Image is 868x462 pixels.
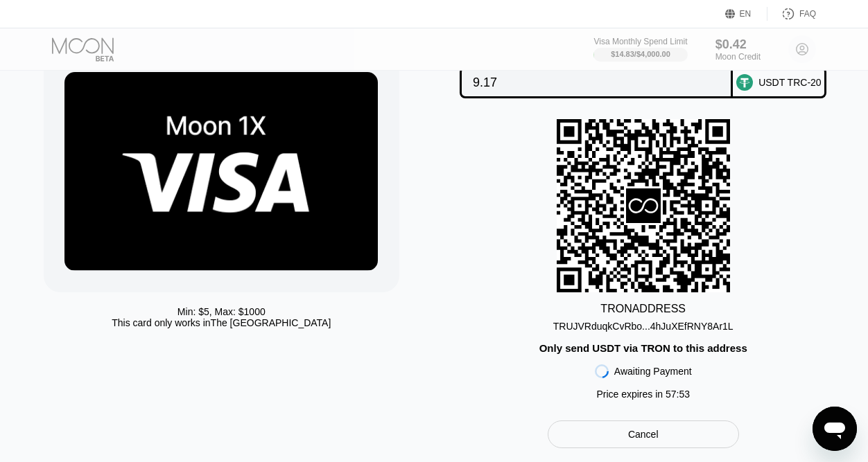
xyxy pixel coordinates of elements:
div: TRUJVRduqkCvRbo...4hJuXEfRNY8Ar1L [553,321,734,332]
div: FAQ [799,9,816,19]
div: Cancel [628,428,659,441]
div: EN [740,9,752,19]
iframe: Button to launch messaging window [813,407,857,451]
div: FAQ [767,7,816,21]
div: TRON ADDRESS [600,303,686,315]
div: EN [725,7,767,21]
div: Only send USDT via TRON to this address [539,342,747,354]
div: Min: $ 5 , Max: $ 1000 [177,306,266,317]
div: This card only works in The [GEOGRAPHIC_DATA] [112,317,331,328]
div: USDT TRC-20 [758,77,822,88]
span: 57 : 53 [666,389,690,400]
div: TRUJVRduqkCvRbo...4hJuXEfRNY8Ar1L [553,315,734,332]
div: Cancel [548,420,739,448]
div: Awaiting Payment [614,366,692,377]
div: Price expires in [596,389,690,400]
div: You PayUSDT TRC-20 [448,50,838,98]
div: Visa Monthly Spend Limit [593,37,687,46]
div: Visa Monthly Spend Limit$14.83/$4,000.00 [593,37,687,62]
div: $14.83 / $4,000.00 [611,50,670,58]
